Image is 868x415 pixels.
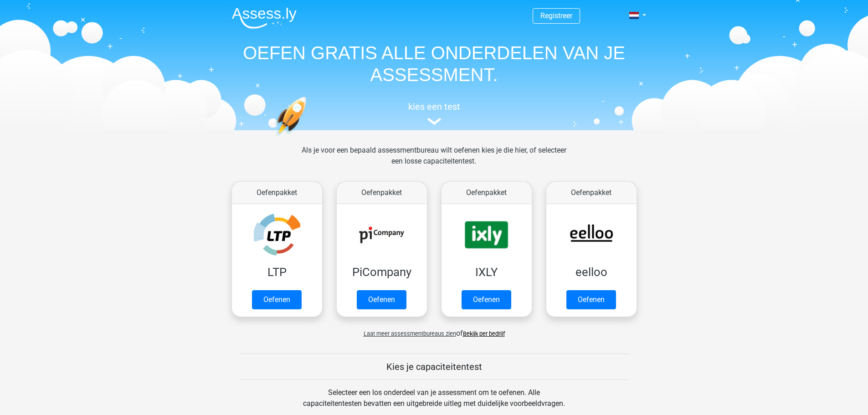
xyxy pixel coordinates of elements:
[225,101,644,125] a: kies een test
[357,290,406,309] a: Oefenen
[566,290,616,309] a: Oefenen
[463,330,505,337] a: Bekijk per bedrijf
[427,118,441,125] img: assessment
[462,290,511,309] a: Oefenen
[275,97,342,179] img: oefenen
[252,290,302,309] a: Oefenen
[225,42,644,86] h1: OEFEN GRATIS ALLE ONDERDELEN VAN JE ASSESSMENT.
[294,145,574,178] div: Als je voor een bepaald assessmentbureau wilt oefenen kies je die hier, of selecteer een losse ca...
[240,361,629,372] h5: Kies je capaciteitentest
[364,330,456,337] span: Laat meer assessmentbureaus zien
[225,321,644,339] div: of
[232,7,297,29] img: Assessly
[540,11,572,20] a: Registreer
[225,101,644,112] h5: kies een test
